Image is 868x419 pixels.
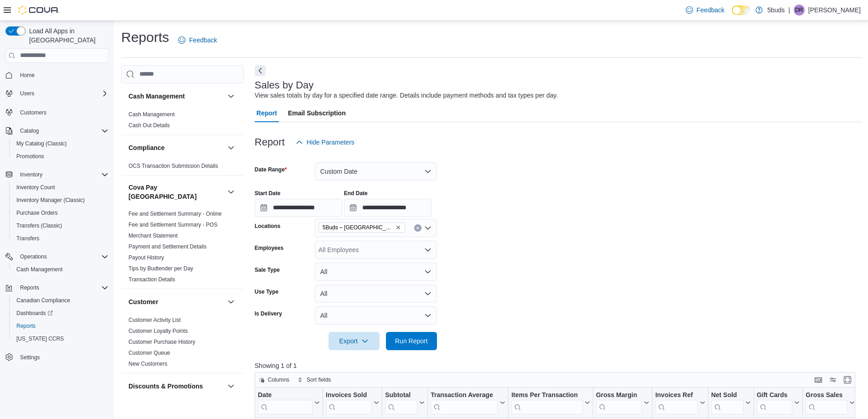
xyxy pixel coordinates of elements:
[128,382,203,391] h3: Discounts & Promotions
[326,391,372,414] div: Invoices Sold
[13,151,48,162] a: Promotions
[255,65,266,76] button: Next
[128,265,193,272] a: Tips by Budtender per Day
[827,374,838,385] button: Display options
[128,316,181,324] span: Customer Activity List
[258,391,320,414] button: Date
[13,220,66,231] a: Transfers (Classic)
[511,391,583,400] div: Items Per Transaction
[9,263,112,276] button: Cash Management
[255,374,293,385] button: Columns
[128,92,224,101] button: Cash Management
[9,320,112,332] button: Reports
[795,5,803,16] span: DR
[16,282,108,293] span: Reports
[128,254,164,261] a: Payout History
[2,250,112,263] button: Operations
[20,354,40,361] span: Settings
[9,294,112,307] button: Canadian Compliance
[329,332,380,350] button: Export
[2,87,112,100] button: Users
[16,106,108,118] span: Customers
[128,210,222,217] span: Fee and Settlement Summary - Online
[16,69,108,81] span: Home
[226,91,236,102] button: Cash Management
[16,88,38,99] button: Users
[226,186,236,197] button: Cova Pay [GEOGRAPHIC_DATA]
[255,244,283,252] label: Employees
[128,297,158,306] h3: Customer
[655,391,698,400] div: Invoices Ref
[424,246,431,253] button: Open list of options
[756,391,792,414] div: Gift Card Sales
[16,153,44,160] span: Promotions
[13,308,108,319] span: Dashboards
[128,183,224,201] h3: Cova Pay [GEOGRAPHIC_DATA]
[128,233,178,239] a: Merchant Statement
[2,281,112,294] button: Reports
[128,254,164,261] span: Payout History
[767,5,785,16] p: 5buds
[842,374,853,385] button: Enter fullscreen
[20,72,35,79] span: Home
[13,308,56,319] a: Dashboards
[128,360,167,367] span: New Customers
[414,224,421,232] button: Clear input
[9,332,112,345] button: [US_STATE] CCRS
[596,391,649,414] button: Gross Margin
[16,335,64,342] span: [US_STATE] CCRS
[315,263,437,281] button: All
[13,264,108,275] span: Cash Management
[756,391,792,400] div: Gift Cards
[806,391,855,414] button: Gross Sales
[128,276,175,283] a: Transaction Details
[16,107,50,118] a: Customers
[258,391,313,414] div: Date
[128,232,178,239] span: Merchant Statement
[128,243,206,250] a: Payment and Settlement Details
[288,104,346,122] span: Email Subscription
[385,391,417,414] div: Subtotal
[9,150,112,163] button: Promotions
[5,65,108,388] nav: Complex example
[20,109,46,116] span: Customers
[16,140,67,147] span: My Catalog (Classic)
[255,288,278,295] label: Use Type
[596,391,642,400] div: Gross Margin
[13,207,108,218] span: Purchase Orders
[808,5,861,16] p: [PERSON_NAME]
[16,222,62,229] span: Transfers (Classic)
[255,137,285,148] h3: Report
[9,219,112,232] button: Transfers (Classic)
[128,92,185,101] h3: Cash Management
[128,122,170,129] a: Cash Out Details
[226,296,236,307] button: Customer
[20,284,39,291] span: Reports
[128,122,170,129] span: Cash Out Details
[16,352,43,363] a: Settings
[682,1,728,19] a: Feedback
[128,111,175,118] a: Cash Management
[16,88,108,99] span: Users
[175,31,221,49] a: Feedback
[655,391,698,414] div: Invoices Ref
[255,91,558,100] div: View sales totals by day for a specified date range. Details include payment methods and tax type...
[128,222,217,228] a: Fee and Settlement Summary - POS
[294,374,334,385] button: Sort fields
[13,195,88,206] a: Inventory Manager (Classic)
[13,321,39,331] a: Reports
[395,336,428,346] span: Run Report
[788,5,790,16] p: |
[128,361,167,367] a: New Customers
[128,143,224,152] button: Compliance
[9,194,112,207] button: Inventory Manager (Classic)
[128,243,206,250] span: Payment and Settlement Details
[257,104,277,122] span: Report
[16,125,108,136] span: Catalog
[13,138,108,149] span: My Catalog (Classic)
[431,391,498,414] div: Transaction Average
[128,143,164,152] h3: Compliance
[255,199,342,217] input: Press the down key to open a popover containing a calendar.
[307,376,331,383] span: Sort fields
[711,391,743,400] div: Net Sold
